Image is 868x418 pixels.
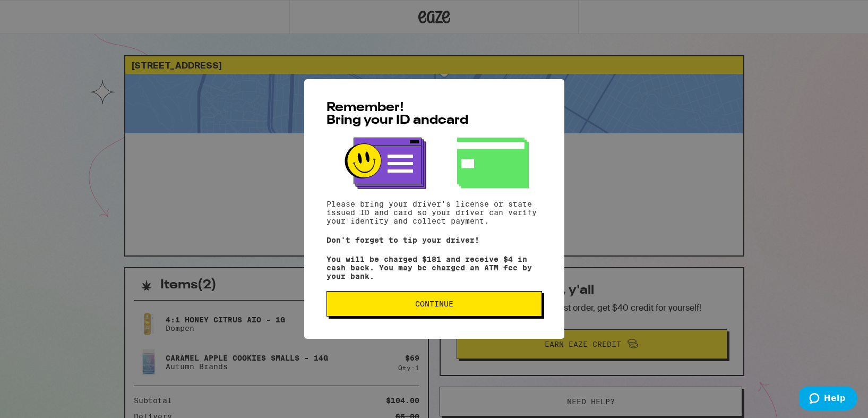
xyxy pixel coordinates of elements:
[800,386,857,413] iframe: Opens a widget where you can find more information
[326,101,468,127] span: Remember! Bring your ID and card
[326,200,542,225] p: Please bring your driver's license or state issued ID and card so your driver can verify your ide...
[326,236,542,244] p: Don't forget to tip your driver!
[415,300,453,308] span: Continue
[326,291,542,317] button: Continue
[326,255,542,280] p: You will be charged $181 and receive $4 in cash back. You may be charged an ATM fee by your bank.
